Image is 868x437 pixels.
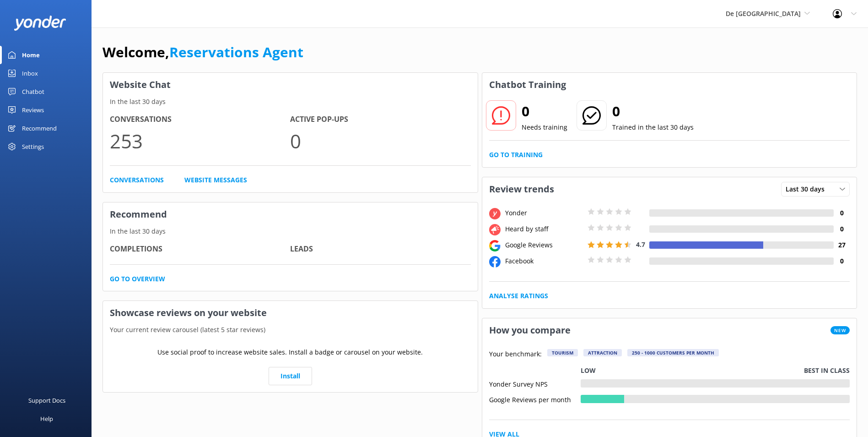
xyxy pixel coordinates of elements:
h3: Website Chat [103,73,478,97]
h1: Welcome, [102,41,303,63]
h3: How you compare [482,318,577,342]
div: Help [40,410,53,428]
div: Inbox [22,64,38,82]
div: Heard by staff [503,224,585,234]
p: Your benchmark: [489,349,542,360]
div: Attraction [583,349,622,356]
p: In the last 30 days [103,97,478,107]
span: New [830,326,850,334]
h4: Active Pop-ups [290,114,470,126]
div: Yonder Survey NPS [489,379,581,388]
div: Google Reviews per month [489,395,581,403]
p: Low [581,366,596,376]
p: 0 [290,126,470,156]
div: Tourism [547,349,578,356]
p: Best in class [804,366,850,376]
p: In the last 30 days [103,226,478,236]
div: Recommend [22,119,57,137]
div: Chatbot [22,82,44,101]
h4: 27 [834,240,850,250]
h3: Chatbot Training [482,73,573,97]
a: Go to overview [110,274,165,284]
a: Install [269,367,312,385]
h4: 0 [834,224,850,234]
h2: 0 [522,100,567,122]
h3: Review trends [482,177,561,201]
h4: 0 [834,256,850,266]
p: Needs training [522,122,567,132]
div: Google Reviews [503,240,585,250]
p: Your current review carousel (latest 5 star reviews) [103,325,478,335]
img: yonder-white-logo.png [14,16,66,31]
h4: Completions [110,243,290,255]
div: 250 - 1000 customers per month [627,349,719,356]
span: 4.7 [636,240,645,249]
a: Reservations Agent [169,43,303,61]
h3: Showcase reviews on your website [103,301,478,325]
div: Reviews [22,101,44,119]
p: Trained in the last 30 days [612,122,694,132]
a: Conversations [110,175,164,185]
h4: 0 [834,208,850,218]
div: Yonder [503,208,585,218]
h4: Conversations [110,114,290,126]
div: Home [22,46,40,64]
p: 253 [110,126,290,156]
div: Facebook [503,256,585,266]
h3: Recommend [103,202,478,226]
p: Use social proof to increase website sales. Install a badge or carousel on your website. [157,347,423,357]
span: Last 30 days [786,184,830,194]
div: Support Docs [28,391,65,410]
h2: 0 [612,100,694,122]
a: Go to Training [489,150,543,160]
h4: Leads [290,243,470,255]
div: Settings [22,137,44,156]
span: De [GEOGRAPHIC_DATA] [726,9,801,18]
a: Analyse Ratings [489,291,548,301]
a: Website Messages [184,175,247,185]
